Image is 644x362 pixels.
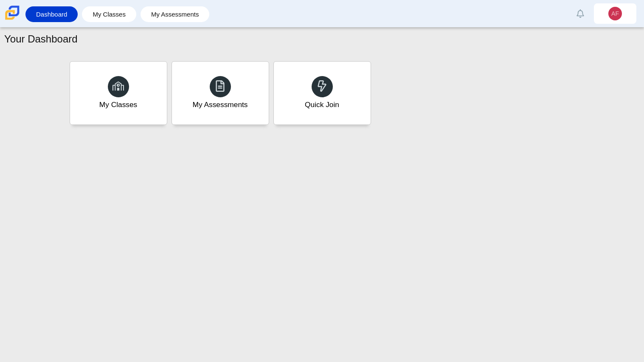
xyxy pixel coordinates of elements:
[145,6,205,22] a: My Assessments
[571,4,590,23] a: Alerts
[86,6,132,22] a: My Classes
[30,6,73,22] a: Dashboard
[193,99,248,110] div: My Assessments
[70,61,167,125] a: My Classes
[172,61,269,125] a: My Assessments
[594,3,636,24] a: AF
[3,16,21,23] a: Carmen School of Science & Technology
[3,4,21,22] img: Carmen School of Science & Technology
[305,99,339,110] div: Quick Join
[273,61,371,125] a: Quick Join
[4,32,78,46] h1: Your Dashboard
[99,99,138,110] div: My Classes
[611,11,619,17] span: AF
